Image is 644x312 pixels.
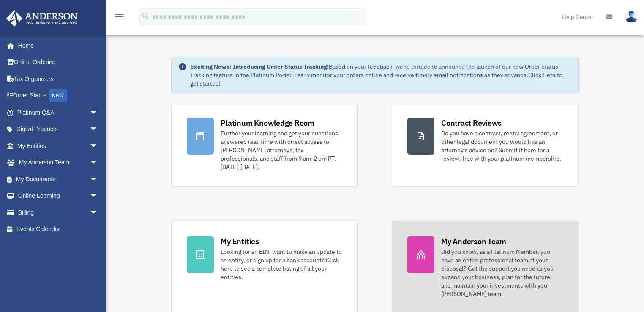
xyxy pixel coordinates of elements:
[6,188,111,204] a: Online Learningarrow_drop_down
[221,118,314,128] div: Platinum Knowledge Room
[90,171,106,188] span: arrow_drop_down
[90,104,106,121] span: arrow_drop_down
[190,63,329,70] strong: Exciting News: Introducing Order Status Tracking!
[190,62,571,88] div: Based on your feedback, we're thrilled to announce the launch of our new Order Status Tracking fe...
[6,54,111,71] a: Online Ordering
[441,118,502,128] div: Contract Reviews
[625,11,638,23] img: User Pic
[90,188,106,205] span: arrow_drop_down
[6,221,111,238] a: Events Calendar
[6,121,111,138] a: Digital Productsarrow_drop_down
[171,102,358,187] a: Platinum Knowledge Room Further your learning and get your questions answered real-time with dire...
[6,171,111,188] a: My Documentsarrow_drop_down
[6,137,111,154] a: My Entitiesarrow_drop_down
[6,154,111,171] a: My Anderson Teamarrow_drop_down
[221,247,342,281] div: Looking for an EIN, want to make an update to an entity, or sign up for a bank account? Click her...
[90,137,106,155] span: arrow_drop_down
[114,15,124,22] a: menu
[90,121,106,138] span: arrow_drop_down
[6,87,111,105] a: Order StatusNEW
[441,236,506,247] div: My Anderson Team
[114,12,124,22] i: menu
[6,204,111,221] a: Billingarrow_drop_down
[6,104,111,121] a: Platinum Q&Aarrow_drop_down
[441,247,563,298] div: Did you know, as a Platinum Member, you have an entire professional team at your disposal? Get th...
[441,129,563,163] div: Do you have a contract, rental agreement, or other legal document you would like an attorney's ad...
[141,11,150,21] i: search
[49,89,67,102] div: NEW
[6,37,106,54] a: Home
[392,102,579,187] a: Contract Reviews Do you have a contract, rental agreement, or other legal document you would like...
[6,70,111,87] a: Tax Organizers
[221,236,259,247] div: My Entities
[90,204,106,221] span: arrow_drop_down
[190,71,562,87] a: Click Here to get started!
[221,129,342,171] div: Further your learning and get your questions answered real-time with direct access to [PERSON_NAM...
[90,154,106,172] span: arrow_drop_down
[4,10,80,27] img: Anderson Advisors Platinum Portal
